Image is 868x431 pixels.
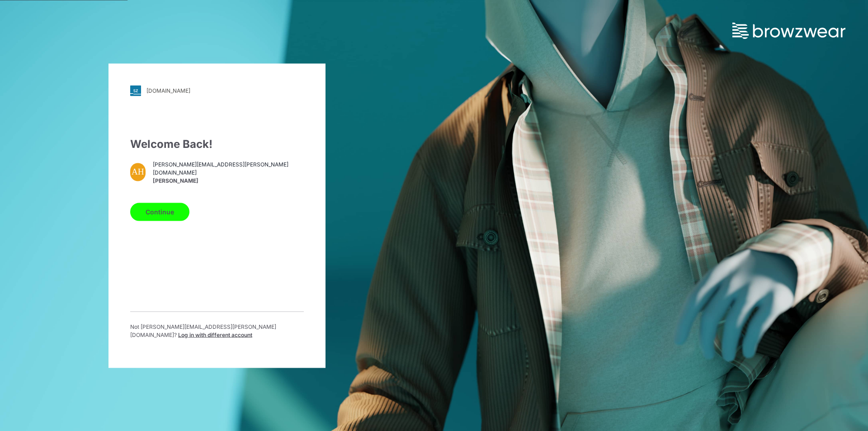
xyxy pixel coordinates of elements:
img: browzwear-logo.73288ffb.svg [732,23,845,39]
a: [DOMAIN_NAME] [130,85,304,96]
span: [PERSON_NAME][EMAIL_ADDRESS][PERSON_NAME][DOMAIN_NAME] [153,161,304,177]
div: Welcome Back! [130,136,304,152]
div: AH [130,163,146,181]
button: Continue [130,203,189,221]
img: svg+xml;base64,PHN2ZyB3aWR0aD0iMjgiIGhlaWdodD0iMjgiIHZpZXdCb3g9IjAgMCAyOCAyOCIgZmlsbD0ibm9uZSIgeG... [130,85,141,96]
p: Not [PERSON_NAME][EMAIL_ADDRESS][PERSON_NAME][DOMAIN_NAME] ? [130,322,304,339]
span: Log in with different account [178,331,252,338]
span: [PERSON_NAME] [153,177,304,185]
div: [DOMAIN_NAME] [146,87,190,94]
